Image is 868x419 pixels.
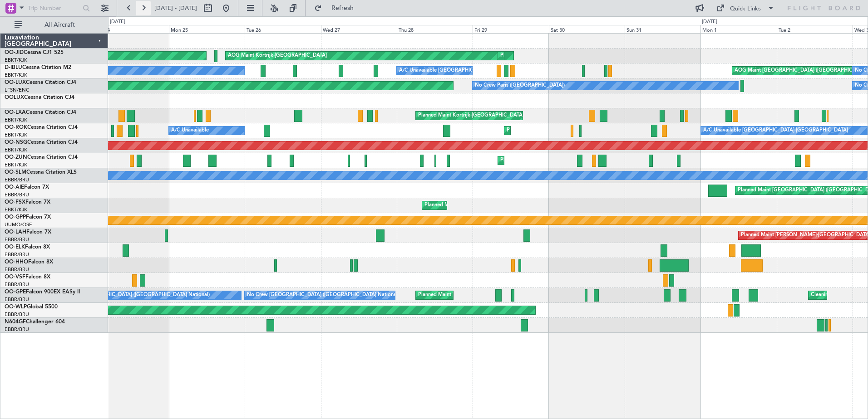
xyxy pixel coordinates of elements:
[500,154,606,167] div: Planned Maint Kortrijk-[GEOGRAPHIC_DATA]
[5,319,26,325] span: N604GF
[10,18,99,32] button: All Aircraft
[5,200,50,205] a: OO-FSXFalcon 7X
[5,170,77,175] a: OO-SLMCessna Citation XLS
[5,72,27,78] a: EBKT/KJK
[245,25,321,33] div: Tue 26
[5,296,29,303] a: EBBR/BRU
[5,244,50,250] a: OO-ELKFalcon 8X
[424,199,530,212] div: Planned Maint Kortrijk-[GEOGRAPHIC_DATA]
[5,170,26,175] span: OO-SLM
[703,124,848,137] div: A/C Unavailable [GEOGRAPHIC_DATA]-[GEOGRAPHIC_DATA]
[169,25,245,33] div: Mon 25
[5,221,32,228] a: UUMO/OSF
[500,49,606,63] div: Planned Maint Kortrijk-[GEOGRAPHIC_DATA]
[5,311,29,318] a: EBBR/BRU
[5,214,26,220] span: OO-GPP
[58,288,210,302] div: No Crew [GEOGRAPHIC_DATA] ([GEOGRAPHIC_DATA] National)
[5,229,26,235] span: OO-LAH
[5,214,51,220] a: OO-GPPFalcon 7X
[171,124,209,137] div: A/C Unavailable
[24,22,96,28] span: All Aircraft
[5,140,78,145] a: OO-NSGCessna Citation CJ4
[5,244,25,250] span: OO-ELK
[549,25,625,33] div: Sat 30
[5,132,27,138] a: EBKT/KJK
[5,274,50,280] a: OO-VSFFalcon 8X
[93,25,169,33] div: Sun 24
[5,95,24,100] span: OOLUX
[5,110,76,115] a: OO-LXACessna Citation CJ4
[5,80,26,85] span: OO-LUX
[5,125,78,130] a: OO-ROKCessna Citation CJ4
[5,304,27,310] span: OO-WLP
[5,319,65,325] a: N604GFChallenger 604
[418,109,524,122] div: Planned Maint Kortrijk-[GEOGRAPHIC_DATA]
[154,4,197,12] span: [DATE] - [DATE]
[321,25,397,33] div: Wed 27
[397,25,473,33] div: Thu 28
[110,18,125,26] div: [DATE]
[5,326,29,333] a: EBBR/BRU
[700,25,776,33] div: Mon 1
[5,200,25,205] span: OO-FSX
[228,49,327,63] div: AOG Maint Kortrijk-[GEOGRAPHIC_DATA]
[5,65,71,70] a: D-IBLUCessna Citation M2
[5,95,74,100] a: OOLUXCessna Citation CJ4
[418,288,582,302] div: Planned Maint [GEOGRAPHIC_DATA] ([GEOGRAPHIC_DATA] National)
[5,229,51,235] a: OO-LAHFalcon 7X
[625,25,700,33] div: Sun 31
[5,140,27,145] span: OO-NSG
[5,146,27,153] a: EBKT/KJK
[712,1,779,15] button: Quick Links
[5,289,26,295] span: OO-GPE
[5,65,22,70] span: D-IBLU
[507,124,612,137] div: Planned Maint Kortrijk-[GEOGRAPHIC_DATA]
[5,259,53,265] a: OO-HHOFalcon 8X
[5,50,64,55] a: OO-JIDCessna CJ1 525
[5,266,29,273] a: EBBR/BRU
[5,191,29,198] a: EBBR/BRU
[777,25,853,33] div: Tue 2
[5,87,30,93] a: LFSN/ENC
[5,259,28,265] span: OO-HHO
[5,304,58,310] a: OO-WLPGlobal 5500
[5,117,27,123] a: EBKT/KJK
[5,50,24,55] span: OO-JID
[702,18,717,26] div: [DATE]
[5,185,49,190] a: OO-AIEFalcon 7X
[5,251,29,258] a: EBBR/BRU
[5,176,29,183] a: EBBR/BRU
[5,274,25,280] span: OO-VSF
[5,281,29,288] a: EBBR/BRU
[730,5,761,14] div: Quick Links
[473,25,548,33] div: Fri 29
[5,155,27,160] span: OO-ZUN
[475,79,565,93] div: No Crew Paris ([GEOGRAPHIC_DATA])
[5,289,80,295] a: OO-GPEFalcon 900EX EASy II
[28,1,80,15] input: Trip Number
[324,5,362,11] span: Refresh
[247,288,399,302] div: No Crew [GEOGRAPHIC_DATA] ([GEOGRAPHIC_DATA] National)
[5,57,27,63] a: EBKT/KJK
[5,236,29,243] a: EBBR/BRU
[5,155,78,160] a: OO-ZUNCessna Citation CJ4
[5,125,27,130] span: OO-ROK
[5,110,26,115] span: OO-LXA
[5,185,24,190] span: OO-AIE
[5,161,27,168] a: EBKT/KJK
[5,206,27,213] a: EBKT/KJK
[310,1,365,15] button: Refresh
[5,80,76,85] a: OO-LUXCessna Citation CJ4
[399,64,544,78] div: A/C Unavailable [GEOGRAPHIC_DATA]-[GEOGRAPHIC_DATA]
